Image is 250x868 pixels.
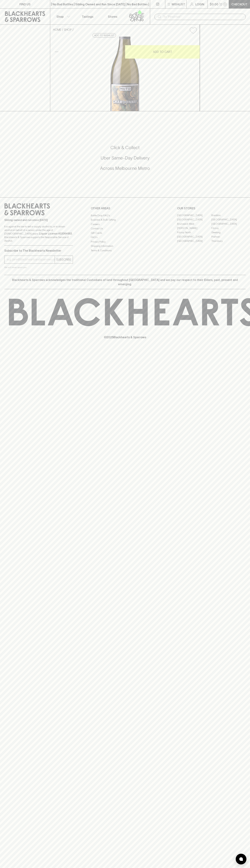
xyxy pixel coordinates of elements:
a: Braddon [211,213,246,218]
a: Thornbury [211,239,246,243]
a: Stores [100,9,125,24]
a: Gift Cards [91,231,159,235]
p: It is against the law to sell or supply alcohol to, or to obtain alcohol on behalf of a person un... [4,225,73,243]
p: $0.00 [210,2,218,6]
a: Geelong [211,230,246,235]
p: Shop [56,14,64,19]
button: Add to wishlist [188,26,198,35]
a: Bottle Drop FAQ's [91,213,159,218]
p: OTHER AREAS [91,206,159,210]
a: Fitzroy [211,226,246,230]
a: Fitzroy North [177,230,211,235]
h5: Click & Collect [4,145,246,151]
a: Brunswick West [177,222,211,226]
img: 40939.png [50,37,200,111]
h5: Across Melbourne Metro [4,165,246,171]
p: OUR STORES [177,206,246,210]
p: Login [195,2,204,6]
img: bubble-icon [239,857,243,861]
p: Checkout [231,2,247,6]
a: SHOP [64,28,72,31]
p: Subscribe to The Blackhearts Newsletter [4,248,73,253]
p: Sibling owned and run since [DATE] [4,218,73,222]
div: Call to action block [4,130,246,190]
a: [GEOGRAPHIC_DATA] [211,218,246,222]
p: FIND US [19,2,31,6]
a: Tastings [75,9,100,24]
a: HOME [53,28,61,31]
p: Wishlist [172,2,185,6]
a: [GEOGRAPHIC_DATA] [177,213,211,218]
input: Try "Pinot noir" [163,14,243,20]
p: Blackhearts & Sparrows acknowledges the traditional Custodians of land throughout [GEOGRAPHIC_DAT... [7,278,243,286]
strong: Liquor License #32064953 [39,232,72,235]
button: SUBSCRIBE [55,256,73,263]
button: Add to wishlist [93,33,116,38]
p: 0 [224,3,226,5]
a: [GEOGRAPHIC_DATA] [177,239,211,243]
button: Shop [50,9,75,24]
a: Contact Us [91,226,159,231]
a: Business & Bulk Gifting [91,218,159,222]
h5: Uber Same-Day Delivery [4,155,246,161]
p: Tastings [82,14,93,19]
a: Privacy Policy [91,240,159,244]
a: [GEOGRAPHIC_DATA] [177,235,211,239]
a: Careers [91,222,159,226]
p: SUBSCRIBE [56,257,71,262]
a: Prahran [211,235,246,239]
input: e.g. jane@blackheartsandsparrows.com.au [7,257,55,262]
a: Terms & Conditions [91,248,159,253]
p: Stores [108,14,117,19]
p: ADD TO CART [153,50,172,54]
a: [PERSON_NAME] [177,226,211,230]
a: Shipping Information [91,244,159,248]
a: [GEOGRAPHIC_DATA] [177,218,211,222]
a: [GEOGRAPHIC_DATA] [211,222,246,226]
a: FAQ's [91,235,159,240]
p: We will never spam you [4,266,73,269]
button: ADD TO CART [125,45,200,59]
